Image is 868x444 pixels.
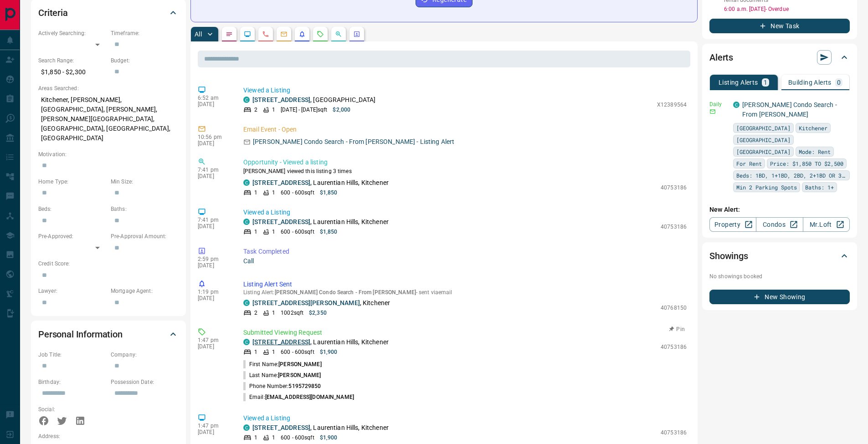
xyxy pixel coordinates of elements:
span: [PERSON_NAME] [278,372,321,378]
p: 1 [272,106,275,114]
span: Min 2 Parking Spots [736,183,797,192]
p: , Laurentian Hills, Kitchener [252,337,389,347]
p: , [GEOGRAPHIC_DATA] [252,95,376,105]
a: Property [709,217,756,232]
span: Beds: 1BD, 1+1BD, 2BD, 2+1BD OR 3BD+ [736,171,847,180]
p: 7:41 pm [198,167,230,173]
p: [DATE] [198,429,230,435]
p: Areas Searched: [38,84,179,92]
p: Pre-Approved: [38,232,106,240]
p: 40768150 [661,304,687,312]
a: Condos [756,217,803,232]
p: Listing Alerts [719,79,758,86]
p: 0 [837,79,841,86]
svg: Notes [226,31,233,38]
span: [PERSON_NAME] Condo Search - From [PERSON_NAME] [275,289,416,296]
p: , Laurentian Hills, Kitchener [252,217,389,227]
div: condos.ca [243,97,250,103]
span: [GEOGRAPHIC_DATA] [736,135,791,144]
a: [STREET_ADDRESS] [252,179,310,186]
p: New Alert: [709,205,850,214]
span: [GEOGRAPHIC_DATA] [736,147,791,156]
p: 2:59 pm [198,256,230,262]
p: [DATE] [198,173,230,179]
p: [DATE] [198,343,230,350]
a: [STREET_ADDRESS] [252,218,310,225]
p: Last Name: [243,371,321,379]
p: 6:00 a.m. [DATE] - Overdue [724,5,850,13]
p: [DATE] - [DATE] sqft [281,106,327,114]
p: Company: [111,351,179,359]
p: $2,350 [309,309,327,317]
p: No showings booked [709,272,850,281]
p: 1 [272,348,275,356]
p: 1 [254,348,257,356]
p: 1 [272,309,275,317]
p: 10:56 pm [198,134,230,140]
p: First Name: [243,360,322,368]
p: Listing Alert Sent [243,280,687,289]
p: Search Range: [38,56,106,65]
svg: Listing Alerts [298,31,306,38]
p: 40753186 [661,429,687,437]
p: Pre-Approval Amount: [111,232,179,240]
svg: Agent Actions [353,31,360,38]
span: [EMAIL_ADDRESS][DOMAIN_NAME] [265,394,354,400]
svg: Email [709,108,716,115]
p: [PERSON_NAME] Condo Search - From [PERSON_NAME] - Listing Alert [253,137,454,147]
svg: Emails [280,31,288,38]
p: Task Completed [243,247,687,256]
p: $1,850 [320,228,338,236]
p: [DATE] [198,262,230,269]
div: condos.ca [733,102,740,108]
p: $1,850 [320,189,338,197]
p: Motivation: [38,150,179,158]
p: 1 [254,228,257,236]
p: $1,900 [320,434,338,442]
p: Budget: [111,56,179,65]
div: condos.ca [243,339,250,345]
svg: Requests [317,31,324,38]
span: Kitchener [799,123,827,133]
p: Opportunity - Viewed a listing [243,158,687,167]
div: condos.ca [243,300,250,306]
span: For Rent [736,159,762,168]
div: Showings [709,245,850,267]
h2: Alerts [709,50,733,65]
div: Alerts [709,46,850,68]
p: Viewed a Listing [243,208,687,217]
button: New Showing [709,290,850,304]
p: Building Alerts [788,79,832,86]
p: [DATE] [198,223,230,230]
p: 1:47 pm [198,423,230,429]
p: 1:19 pm [198,289,230,295]
p: $2,000 [333,106,350,114]
a: [STREET_ADDRESS] [252,424,310,431]
p: [DATE] [198,101,230,107]
p: 1:47 pm [198,337,230,343]
span: [GEOGRAPHIC_DATA] [736,123,791,133]
span: Price: $1,850 TO $2,500 [770,159,843,168]
p: 40753186 [661,223,687,231]
p: Home Type: [38,178,106,186]
p: Viewed a Listing [243,86,687,95]
p: Credit Score: [38,260,179,268]
p: 1 [254,434,257,442]
h2: Personal Information [38,327,123,342]
a: [STREET_ADDRESS] [252,96,310,103]
span: Mode: Rent [799,147,831,156]
span: [PERSON_NAME] [278,361,321,367]
p: Address: [38,432,179,440]
p: 40753186 [661,184,687,192]
p: 7:41 pm [198,217,230,223]
p: 1002 sqft [281,309,303,317]
a: [STREET_ADDRESS][PERSON_NAME] [252,299,360,306]
p: Submitted Viewing Request [243,328,687,337]
p: Lawyer: [38,287,106,295]
p: Mortgage Agent: [111,287,179,295]
h2: Showings [709,249,748,263]
div: Criteria [38,2,179,24]
h2: Criteria [38,5,68,20]
p: , Kitchener [252,298,390,308]
p: Baths: [111,205,179,213]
